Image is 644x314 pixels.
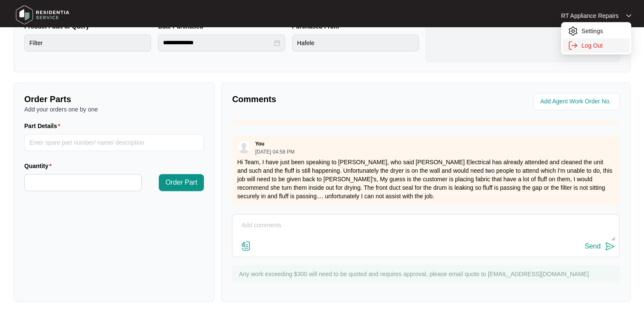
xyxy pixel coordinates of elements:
[255,140,264,147] p: You
[24,93,204,105] p: Order Parts
[581,41,624,50] p: Log Out
[232,93,420,105] p: Comments
[237,158,615,200] p: Hi Team, I have just been speaking to [PERSON_NAME], who said [PERSON_NAME] Electrical has alread...
[585,243,601,250] div: Send
[568,26,578,36] img: settings icon
[24,162,55,170] label: Quantity
[24,34,151,51] input: Product Fault or Query
[568,40,578,51] img: settings icon
[166,177,197,188] span: Order Part
[585,241,615,252] button: Send
[24,134,204,151] input: Part Details
[13,2,72,28] img: residentia service logo
[24,122,64,130] label: Part Details
[540,97,615,107] input: Add Agent Work Order No.
[581,27,624,35] p: Settings
[239,270,615,278] p: Any work exceeding $300 will need to be quoted and requires approval, please email quote to [EMAI...
[238,141,250,154] img: user.svg
[241,241,251,251] img: file-attachment-doc.svg
[626,14,631,18] img: dropdown arrow
[605,241,615,251] img: send-icon.svg
[159,174,204,191] button: Order Part
[561,11,618,20] p: RT Appliance Repairs
[163,38,272,47] input: Date Purchased
[255,149,294,154] p: [DATE] 04:58 PM
[25,174,141,191] input: Quantity
[24,105,204,114] p: Add your orders one by one
[292,34,419,51] input: Purchased From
